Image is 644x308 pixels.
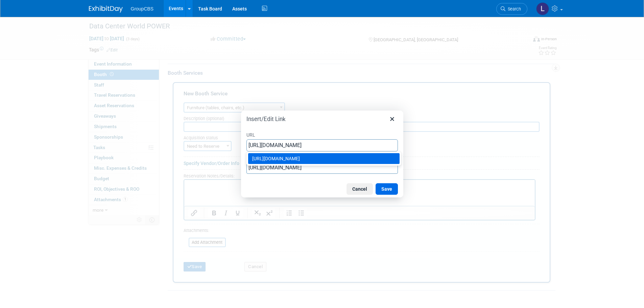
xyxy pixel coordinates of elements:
[347,183,373,195] button: Cancel
[131,6,154,11] span: GroupCBS
[496,3,527,15] a: Search
[536,2,549,15] img: Laura McDonald
[248,153,400,164] div: https://www.freemanco.com/store/show/landing?showID=539793
[89,6,123,13] img: ExhibitDay
[505,6,521,11] span: Search
[246,115,286,123] h1: Insert/Edit Link
[252,155,397,163] div: [URL][DOMAIN_NAME]
[386,113,398,125] button: Close
[4,3,347,9] body: Rich Text Area. Press ALT-0 for help.
[376,183,398,195] button: Save
[246,130,398,139] label: URL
